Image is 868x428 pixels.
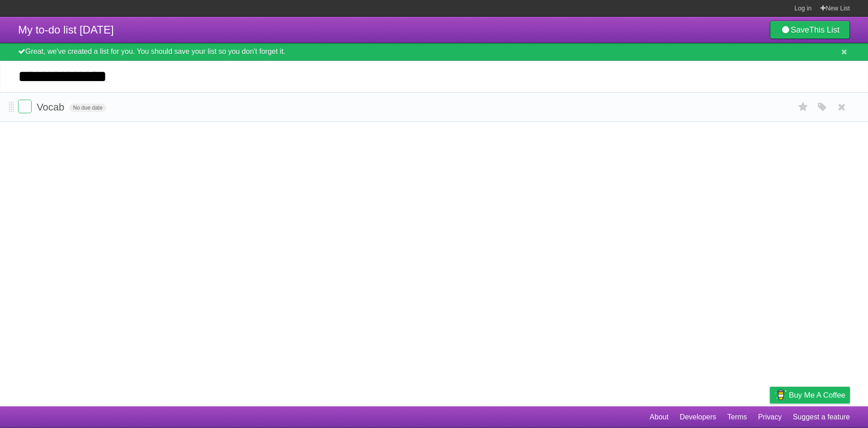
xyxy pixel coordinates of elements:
a: Buy me a coffee [770,387,850,404]
a: Developers [679,409,716,426]
b: This List [809,25,840,34]
span: Vocab [37,101,66,113]
label: Star task [795,100,812,115]
span: Buy me a coffee [789,387,845,403]
span: My to-do list [DATE] [18,24,114,36]
a: Privacy [758,409,782,426]
a: SaveThis List [770,21,850,39]
a: Suggest a feature [793,409,850,426]
span: No due date [69,104,106,112]
a: Terms [727,409,747,426]
img: Buy me a coffee [774,387,787,403]
label: Done [18,100,32,113]
a: About [650,409,669,426]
